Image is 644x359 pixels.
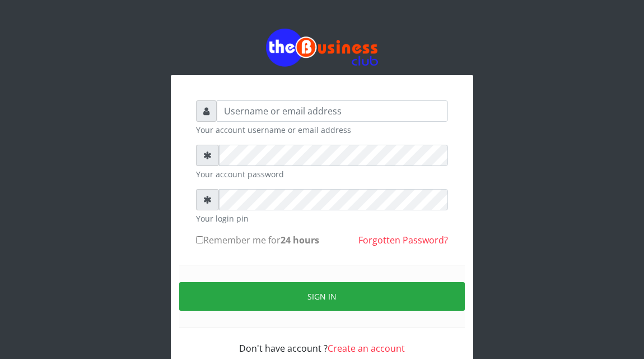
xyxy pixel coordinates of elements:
[217,100,448,122] input: Username or email address
[358,234,448,246] a: Forgotten Password?
[281,234,319,246] b: 24 hours
[328,342,405,355] a: Create an account
[196,168,448,180] small: Your account password
[196,233,319,247] label: Remember me for
[196,236,203,243] input: Remember me for24 hours
[196,213,448,224] small: Your login pin
[196,124,448,136] small: Your account username or email address
[179,282,465,311] button: Sign in
[196,328,448,355] div: Don't have account ?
